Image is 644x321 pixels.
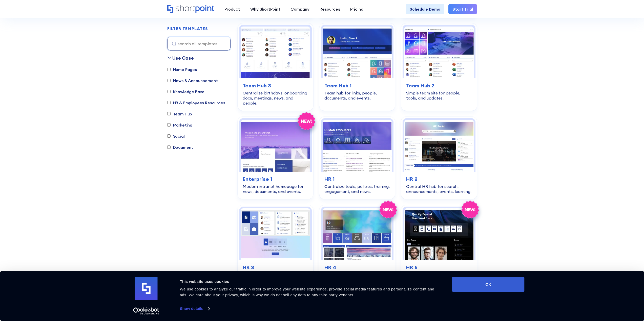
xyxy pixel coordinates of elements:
div: Company [290,6,309,12]
label: News & Announcement [167,78,218,84]
label: Social [167,133,185,139]
div: Central HR hub for search, announcements, events, learning. [406,184,472,194]
a: HR 1 – Human Resources Template: Centralize tools, policies, training, engagement, and news.HR 1C... [319,117,395,199]
a: Resources [315,4,345,14]
span: We use cookies to analyze our traffic in order to improve your website experience, provide social... [180,287,434,297]
button: OK [452,277,525,292]
div: This website uses cookies [180,279,441,285]
a: Team Hub 3 – SharePoint Team Site Template: Centralize birthdays, onboarding docs, meetings, news... [238,23,313,111]
input: Home Pages [167,68,171,71]
input: search all templates [167,37,231,51]
img: HR 4 – SharePoint HR Intranet Template: Streamline news, policies, training, events, and workflow... [323,208,392,260]
a: Company [285,4,315,14]
div: Modern intranet homepage for news, documents, and events. [243,184,308,194]
label: Team Hub [167,111,192,117]
a: HR 2 - HR Intranet Portal: Central HR hub for search, announcements, events, learning.HR 2Central... [401,117,477,199]
img: HR 3 – HR Intranet Template: All‑in‑one space for news, events, and documents. [241,208,310,260]
label: Marketing [167,122,193,128]
img: HR 2 - HR Intranet Portal: Central HR hub for search, announcements, events, learning. [404,120,473,172]
label: Knowledge Base [167,89,205,95]
a: Show details [180,305,210,312]
div: FILTER TEMPLATES [167,27,208,31]
div: Centralize birthdays, onboarding docs, meetings, news, and people. [243,90,308,106]
div: Team hub for links, people, documents, and events. [324,90,390,101]
div: Use Case [172,55,194,61]
div: Centralize tools, policies, training, engagement, and news. [324,184,390,194]
iframe: Chat Widget [553,262,644,321]
img: Team Hub 3 – SharePoint Team Site Template: Centralize birthdays, onboarding docs, meetings, news... [241,27,310,78]
div: Resources [320,6,340,12]
label: Home Pages [167,66,197,72]
a: Product [219,4,245,14]
div: Why ShortPoint [250,6,280,12]
a: Usercentrics Cookiebot - opens in a new window [124,307,168,315]
h3: HR 5 [406,264,472,271]
input: Marketing [167,124,171,127]
input: Document [167,146,171,149]
img: Team Hub 1 – SharePoint Online Modern Team Site Template: Team hub for links, people, documents, ... [323,27,392,78]
img: HR 1 – Human Resources Template: Centralize tools, policies, training, engagement, and news. [323,120,392,172]
a: Enterprise 1 – SharePoint Homepage Design: Modern intranet homepage for news, documents, and even... [238,117,313,199]
a: Start Trial [448,4,477,14]
h3: Enterprise 1 [243,175,308,183]
h3: Team Hub 3 [243,82,308,89]
img: Team Hub 2 – SharePoint Template Team Site: Simple team site for people, tools, and updates. [404,27,473,78]
input: HR & Employees Resources [167,101,171,105]
a: Schedule Demo [406,4,444,14]
a: Pricing [345,4,368,14]
a: Home [167,5,214,13]
h3: HR 3 [243,264,308,271]
input: News & Announcement [167,79,171,82]
label: Document [167,144,193,150]
img: HR 5 – Human Resource Template: Modern hub for people, policies, events, and tools. [404,208,473,260]
input: Knowledge Base [167,90,171,93]
h3: Team Hub 1 [324,82,390,89]
h3: HR 4 [324,264,390,271]
a: Team Hub 1 – SharePoint Online Modern Team Site Template: Team hub for links, people, documents, ... [319,23,395,111]
a: Team Hub 2 – SharePoint Template Team Site: Simple team site for people, tools, and updates.Team ... [401,23,477,111]
h3: Team Hub 2 [406,82,472,89]
input: Team Hub [167,112,171,116]
div: Product [224,6,240,12]
img: Enterprise 1 – SharePoint Homepage Design: Modern intranet homepage for news, documents, and events. [241,120,310,172]
input: Social [167,135,171,138]
a: HR 5 – Human Resource Template: Modern hub for people, policies, events, and tools.HR 5Modern hub... [401,205,477,292]
div: Simple team site for people, tools, and updates. [406,90,472,101]
label: HR & Employees Resources [167,100,225,106]
h3: HR 1 [324,175,390,183]
div: Pricing [350,6,363,12]
a: HR 4 – SharePoint HR Intranet Template: Streamline news, policies, training, events, and workflow... [319,205,395,292]
img: logo [135,277,158,300]
a: HR 3 – HR Intranet Template: All‑in‑one space for news, events, and documents.HR 3All‑in‑one spac... [238,205,313,292]
h3: HR 2 [406,175,472,183]
a: Why ShortPoint [245,4,285,14]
